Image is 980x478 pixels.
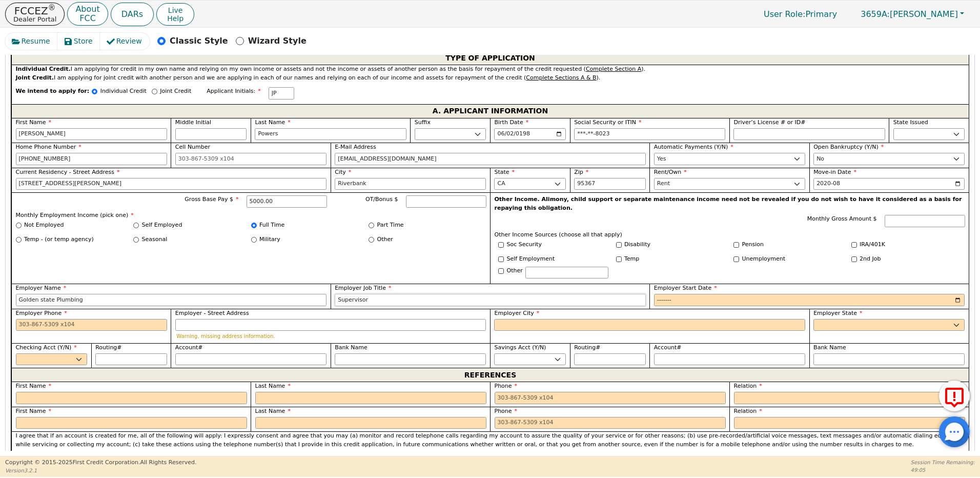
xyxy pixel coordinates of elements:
[67,2,108,26] button: AboutFCC
[377,221,404,230] label: Part Time
[507,255,555,264] label: Self Employment
[16,74,965,83] div: I am applying for joint credit with another person and we are applying in each of our names and r...
[494,128,566,141] input: YYYY-MM-DD
[16,153,167,165] input: 303-867-5309 x104
[498,242,504,248] input: Y/N
[335,344,367,351] span: Bank Name
[893,119,928,126] span: State Issued
[574,169,588,175] span: Zip
[75,14,99,23] p: FCC
[116,36,142,47] span: Review
[813,344,846,351] span: Bank Name
[16,87,90,104] span: We intend to apply for:
[170,35,228,47] p: Classic Style
[860,255,881,264] label: 2nd Job
[415,119,431,126] span: Suffix
[5,459,196,467] p: Copyright © 2015- 2025 First Credit Corporation.
[495,231,965,240] p: Other Income Sources (choose all that apply)
[111,3,154,26] a: DARs
[911,466,975,474] p: 49:05
[494,119,528,126] span: Birth Date
[335,169,351,175] span: City
[734,408,762,414] span: Relation
[16,74,54,81] strong: Joint Credit.
[255,408,291,414] span: Last Name
[142,235,168,244] label: Seasonal
[654,294,965,306] input: YYYY-MM-DD
[5,467,196,474] p: Version 3.2.1
[494,310,539,316] span: Employer City
[335,285,391,291] span: Employer Job Title
[377,235,393,244] label: Other
[624,241,650,249] label: Disability
[48,3,56,12] sup: ®
[733,256,739,262] input: Y/N
[74,36,93,47] span: Store
[5,33,58,50] button: Resume
[734,383,762,389] span: Relation
[433,105,548,118] span: A. APPLICANT INFORMATION
[185,196,238,203] span: Gross Base Pay $
[574,119,641,126] span: Social Security or ITIN
[807,215,877,222] span: Monthly Gross Amount $
[654,144,733,150] span: Automatic Payments (Y/N)
[160,87,191,96] p: Joint Credit
[13,16,56,23] p: Dealer Portal
[860,241,885,249] label: IRA/401K
[733,242,739,248] input: Y/N
[167,6,183,14] span: Live
[16,169,120,175] span: Current Residency - Street Address
[259,221,284,230] label: Full Time
[850,6,975,22] button: 3659A:[PERSON_NAME]
[574,178,646,190] input: 90210
[16,119,52,126] span: First Name
[16,310,67,316] span: Employer Phone
[57,33,100,50] button: Store
[16,144,81,150] span: Home Phone Number
[911,459,975,466] p: Session Time Remaining:
[526,74,596,81] u: Complete Sections A & B
[207,88,261,94] span: Applicant Initials:
[255,383,291,389] span: Last Name
[100,33,150,50] button: Review
[175,344,203,351] span: Account#
[574,344,600,351] span: Routing#
[813,144,884,150] span: Open Bankruptcy (Y/N)
[259,235,280,244] label: Military
[13,6,56,16] p: FCCEZ
[100,87,147,96] p: Individual Credit
[16,319,167,331] input: 303-867-5309 x104
[624,255,639,264] label: Temp
[16,383,52,389] span: First Name
[813,178,965,190] input: YYYY-MM-DD
[175,144,210,150] span: Cell Number
[445,51,535,65] span: TYPE OF APPLICATION
[507,241,542,249] label: Soc Security
[764,9,805,19] span: User Role :
[507,267,523,275] label: Other
[175,310,249,316] span: Employer - Street Address
[654,285,717,291] span: Employer Start Date
[616,242,622,248] input: Y/N
[861,9,958,19] span: [PERSON_NAME]
[495,408,518,414] span: Phone
[16,408,52,414] span: First Name
[753,4,847,24] a: User Role:Primary
[175,119,211,126] span: Middle Initial
[142,221,182,230] label: Self Employed
[16,344,77,351] span: Checking Acct (Y/N)
[495,195,965,212] p: Other Income. Alimony, child support or separate maintenance income need not be revealed if you d...
[248,35,307,47] p: Wizard Style
[167,14,183,23] span: Help
[75,5,99,13] p: About
[742,255,786,264] label: Unemployment
[586,66,641,72] u: Complete Section A
[16,65,965,74] div: I am applying for credit in my own name and relying on my own income or assets and not the income...
[255,119,290,126] span: Last Name
[654,344,682,351] span: Account#
[574,128,725,141] input: 000-00-0000
[335,144,376,150] span: E-Mail Address
[176,333,485,339] p: Warning, missing address information.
